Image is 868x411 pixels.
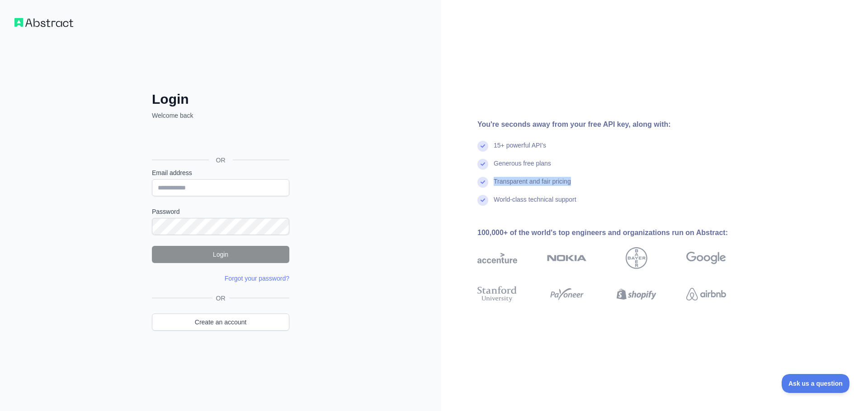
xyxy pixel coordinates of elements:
p: Welcome back [152,111,289,120]
div: 100,000+ of the world's top engineers and organizations run on Abstract: [477,227,755,238]
img: google [686,247,726,269]
iframe: Sign in with Google Button [147,130,292,150]
img: Workflow [14,18,73,27]
div: You're seconds away from your free API key, along with: [477,119,755,130]
button: Login [152,246,289,263]
img: check mark [477,141,488,152]
h2: Login [152,91,289,107]
span: OR [212,294,229,303]
a: Create an account [152,314,289,331]
img: payoneer [547,284,587,304]
img: stanford university [477,284,517,304]
img: check mark [477,159,488,170]
label: Email address [152,168,289,177]
div: Transparent and fair pricing [494,177,571,195]
a: Forgot your password? [225,275,289,282]
img: check mark [477,177,488,188]
div: Generous free plans [494,159,551,177]
img: shopify [617,284,656,304]
img: check mark [477,195,488,206]
div: World-class technical support [494,195,576,213]
img: airbnb [686,284,726,304]
img: nokia [547,247,587,269]
span: OR [209,156,233,165]
img: bayer [626,247,647,269]
iframe: Toggle Customer Support [782,374,850,393]
img: accenture [477,247,517,269]
div: 15+ powerful API's [494,141,546,159]
label: Password [152,207,289,216]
